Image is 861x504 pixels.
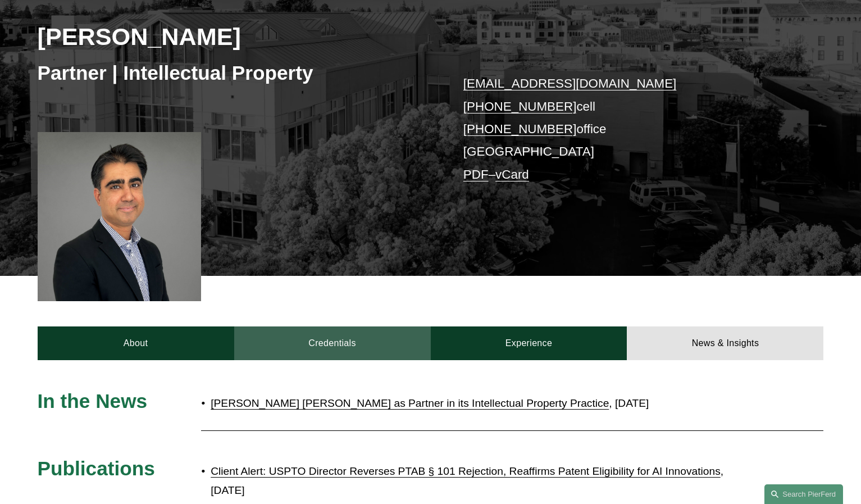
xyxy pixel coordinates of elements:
a: [PHONE_NUMBER] [463,99,577,113]
a: [EMAIL_ADDRESS][DOMAIN_NAME] [463,76,676,90]
a: Client Alert: USPTO Director Reverses PTAB § 101 Rejection, Reaffirms Patent Eligibility for AI I... [211,465,721,477]
a: Credentials [234,326,431,360]
h3: Partner | Intellectual Property [38,61,431,85]
h2: [PERSON_NAME] [38,22,431,51]
span: In the News [38,390,148,412]
a: [PHONE_NUMBER] [463,122,577,136]
a: [PERSON_NAME] [PERSON_NAME] as Partner in its Intellectual Property Practice [211,397,609,409]
a: vCard [495,167,529,181]
span: Publications [38,457,155,479]
a: Experience [431,326,627,360]
p: cell office [GEOGRAPHIC_DATA] – [463,72,791,186]
p: , [DATE] [211,394,725,414]
a: PDF [463,167,489,181]
a: News & Insights [627,326,823,360]
a: About [38,326,234,360]
p: , [DATE] [211,462,725,501]
a: Search this site [764,484,843,504]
